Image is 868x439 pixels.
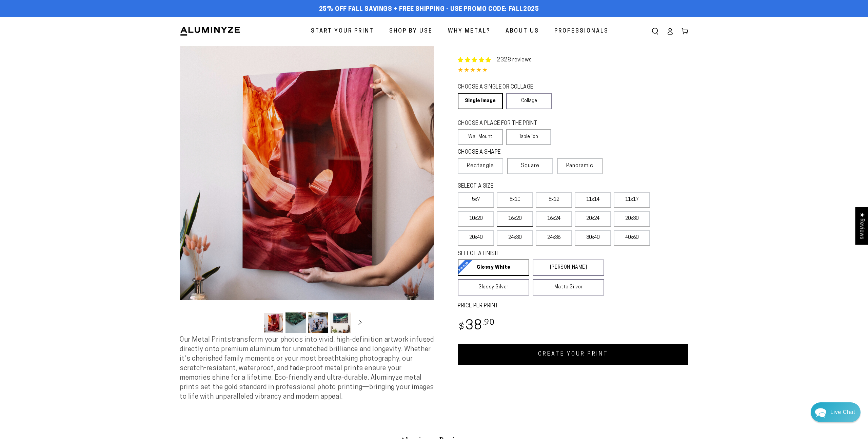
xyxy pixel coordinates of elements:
legend: CHOOSE A SHAPE [458,149,546,156]
legend: SELECT A SIZE [458,183,593,190]
a: Shop By Use [384,22,438,40]
label: 5x7 [458,192,494,208]
img: Aluminyze [180,26,241,36]
label: 24x36 [536,230,572,246]
label: 8x12 [536,192,572,208]
div: Click to open Judge.me floating reviews tab [855,207,868,245]
a: 2328 reviews. [497,57,533,63]
a: Collage [506,93,551,109]
button: Load image 3 in gallery view [308,312,328,333]
a: Professionals [549,22,614,40]
summary: Search our site [648,24,663,39]
span: Professionals [554,26,609,36]
span: $ [459,323,465,332]
span: Square [521,162,539,170]
label: 20x40 [458,230,494,246]
label: 16x24 [536,211,572,227]
button: Slide right [353,315,368,330]
a: Glossy Silver [458,279,529,295]
span: Rectangle [467,162,494,170]
label: 20x24 [575,211,611,227]
label: 24x30 [497,230,533,246]
label: Wall Mount [458,129,503,145]
label: 8x10 [497,192,533,208]
a: Matte Silver [533,279,604,295]
div: 4.85 out of 5.0 stars [458,66,688,76]
span: About Us [506,26,539,36]
span: 25% off FALL Savings + Free Shipping - Use Promo Code: FALL2025 [319,6,539,13]
media-gallery: Gallery Viewer [180,46,434,335]
legend: CHOOSE A PLACE FOR THE PRINT [458,120,545,128]
span: Our Metal Prints transform your photos into vivid, high-definition artwork infused directly onto ... [180,337,434,400]
a: Single Image [458,93,503,109]
legend: SELECT A FINISH [458,250,588,258]
div: Contact Us Directly [830,402,855,422]
sup: .90 [482,319,495,327]
a: About Us [500,22,544,40]
label: 30x40 [575,230,611,246]
label: 16x20 [497,211,533,227]
label: 11x17 [614,192,650,208]
label: 40x60 [614,230,650,246]
button: Load image 2 in gallery view [285,312,306,333]
span: Why Metal? [448,26,490,36]
span: Panoramic [566,163,593,169]
a: CREATE YOUR PRINT [458,344,688,365]
div: Chat widget toggle [811,402,861,422]
label: Table Top [506,129,551,145]
label: 10x20 [458,211,494,227]
a: Why Metal? [443,22,495,40]
button: Load image 4 in gallery view [330,312,351,333]
a: Glossy White [458,260,529,276]
legend: CHOOSE A SINGLE OR COLLAGE [458,83,545,91]
span: Shop By Use [389,26,433,36]
label: PRICE PER PRINT [458,302,688,310]
span: Start Your Print [311,26,374,36]
label: 20x30 [614,211,650,227]
a: Start Your Print [306,22,379,40]
button: Slide left [246,315,261,330]
a: 2328 reviews. [458,56,533,64]
a: [PERSON_NAME] [533,260,604,276]
bdi: 38 [458,320,495,333]
button: Load image 1 in gallery view [263,312,283,333]
label: 11x14 [575,192,611,208]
